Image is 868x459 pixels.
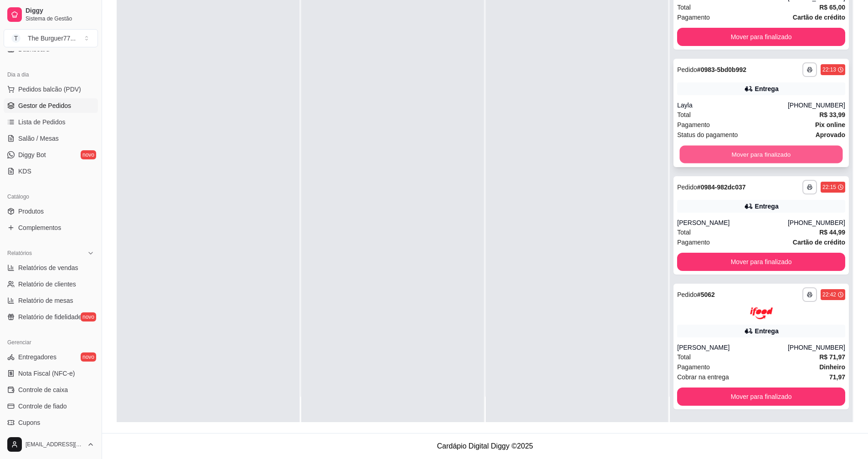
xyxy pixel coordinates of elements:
span: Diggy Bot [18,150,46,159]
span: Controle de fiado [18,402,67,411]
span: Relatório de clientes [18,280,76,289]
button: Mover para finalizado [677,28,845,46]
div: Entrega [755,202,779,211]
strong: # 0984-982dc037 [697,184,746,191]
a: Entregadoresnovo [4,350,98,364]
span: Salão / Mesas [18,134,59,143]
strong: Pix online [815,121,845,128]
span: Pedido [677,291,697,298]
button: [EMAIL_ADDRESS][DOMAIN_NAME] [4,433,98,455]
div: [PHONE_NUMBER] [788,343,845,352]
span: Cupons [18,418,40,427]
button: Mover para finalizado [677,388,845,406]
span: Pedido [677,66,697,73]
span: T [11,34,21,43]
strong: Dinheiro [819,363,845,371]
span: Relatórios [7,250,32,257]
span: Total [677,352,691,362]
a: Produtos [4,204,98,219]
a: KDS [4,164,98,178]
span: Relatório de mesas [18,296,73,305]
span: Gestor de Pedidos [18,101,71,110]
a: Complementos [4,220,98,235]
a: Nota Fiscal (NFC-e) [4,366,98,381]
span: Total [677,110,691,120]
div: Entrega [755,326,779,336]
span: Total [677,2,691,12]
span: Cobrar na entrega [677,372,729,382]
span: Sistema de Gestão [26,15,94,22]
a: Relatório de clientes [4,277,98,291]
strong: 71,97 [829,373,845,381]
button: Mover para finalizado [677,253,845,271]
span: Entregadores [18,352,56,362]
span: Lista de Pedidos [18,117,66,127]
div: 22:13 [822,66,836,73]
div: Catálogo [4,189,98,204]
strong: aprovado [816,131,845,138]
button: Select a team [4,29,98,47]
strong: # 0983-5bd0b992 [697,66,746,73]
span: Pagamento [677,237,710,247]
span: Total [677,227,691,237]
div: Entrega [755,84,779,93]
span: Status do pagamento [677,130,738,140]
button: Pedidos balcão (PDV) [4,82,98,97]
span: KDS [18,167,31,176]
div: 22:15 [822,184,836,191]
strong: # 5062 [697,291,715,298]
div: 22:42 [822,291,836,298]
span: Nota Fiscal (NFC-e) [18,369,75,378]
span: Relatório de fidelidade [18,312,82,321]
span: Complementos [18,223,61,232]
div: The Burguer77 ... [28,34,76,43]
strong: R$ 33,99 [819,111,845,118]
div: [PERSON_NAME] [677,218,788,227]
span: Pagamento [677,362,710,372]
footer: Cardápio Digital Diggy © 2025 [102,433,868,459]
span: Relatórios de vendas [18,263,78,272]
img: ifood [750,307,773,320]
strong: R$ 71,97 [819,353,845,361]
span: [EMAIL_ADDRESS][DOMAIN_NAME] [26,441,83,448]
a: DiggySistema de Gestão [4,4,98,25]
span: Pagamento [677,120,710,130]
span: Pedidos balcão (PDV) [18,85,81,94]
a: Diggy Botnovo [4,148,98,162]
button: Mover para finalizado [680,145,843,163]
strong: R$ 65,00 [819,4,845,11]
a: Gestor de Pedidos [4,98,98,113]
span: Diggy [26,7,94,15]
strong: Cartão de crédito [793,239,845,246]
a: Cupons [4,415,98,430]
span: Produtos [18,207,44,216]
span: Pagamento [677,12,710,22]
a: Controle de caixa [4,382,98,397]
span: Controle de caixa [18,385,68,394]
div: [PHONE_NUMBER] [788,218,845,227]
span: Pedido [677,184,697,191]
div: Gerenciar [4,335,98,350]
a: Salão / Mesas [4,131,98,146]
a: Relatório de mesas [4,293,98,308]
strong: Cartão de crédito [793,14,845,21]
div: Dia a dia [4,67,98,82]
div: [PHONE_NUMBER] [788,101,845,110]
a: Lista de Pedidos [4,115,98,129]
strong: R$ 44,99 [819,229,845,236]
a: Controle de fiado [4,399,98,413]
div: Layla [677,101,788,110]
div: [PERSON_NAME] [677,343,788,352]
a: Relatório de fidelidadenovo [4,310,98,324]
a: Relatórios de vendas [4,260,98,275]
